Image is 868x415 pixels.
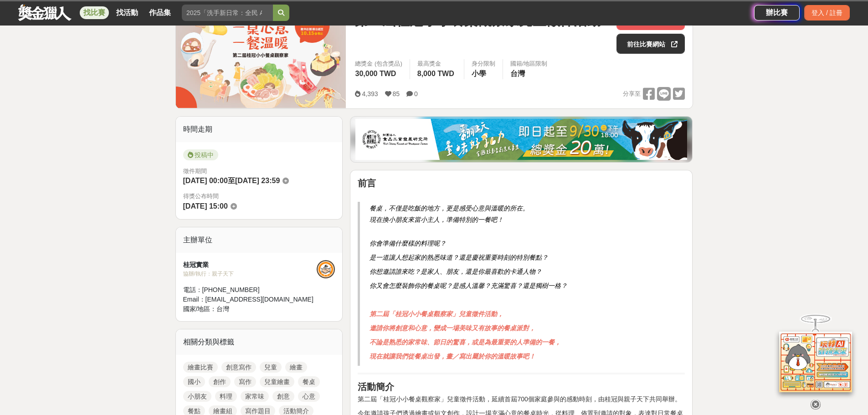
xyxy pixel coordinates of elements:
[183,305,217,313] span: 國家/地區：
[370,205,529,212] span: 餐桌，不僅是吃飯的地方，更是感受心意與溫暖的所在。
[370,216,503,223] span: 現在換小朋友來當小主人，準備特別的一餐吧！
[183,391,211,402] a: 小朋友
[183,260,317,270] div: 桂冠實業
[215,391,237,402] a: 料理
[510,59,548,68] div: 國籍/地區限制
[355,59,402,68] span: 總獎金 (包含獎品)
[80,6,109,19] a: 找比賽
[235,177,280,184] span: [DATE] 23:59
[298,391,320,402] a: 心意
[183,295,317,304] div: Email： [EMAIL_ADDRESS][DOMAIN_NAME]
[370,240,446,247] span: 你會準備什麼樣的料理呢？
[355,70,396,77] span: 30,000 TWD
[182,5,273,21] input: 2025「洗手新日常：全民 ALL IN」洗手歌全台徵選
[358,178,376,188] strong: 前言
[176,117,343,142] div: 時間走期
[370,310,503,318] strong: 第二屆「桂冠小小餐桌觀察家」兒童徵件活動，
[209,376,231,387] a: 創作
[779,332,852,392] img: d2146d9a-e6f6-4337-9592-8cefde37ba6b.png
[183,270,317,278] div: 協辦/執行： 親子天下
[370,254,548,261] span: 是一道讓人想起家的熟悉味道？還是慶祝重要時刻的特別餐點？
[221,362,256,373] a: 創意寫作
[183,149,218,160] span: 投稿中
[241,391,269,402] a: 家常味
[183,376,205,387] a: 國小
[176,329,343,355] div: 相關分類與標籤
[623,87,641,101] span: 分享至
[272,391,294,402] a: 創意
[298,376,320,387] a: 餐桌
[183,285,317,295] div: 電話： [PHONE_NUMBER]
[370,268,542,275] span: 你想邀請誰來吃？是家人、朋友，還是你最喜歡的卡通人物？
[417,59,457,68] span: 最高獎金
[216,305,229,313] span: 台灣
[616,34,685,54] a: 前往比賽網站
[370,338,561,346] strong: 不論是熟悉的家常味、節日的驚喜，或是為最重要的人準備的一餐，
[228,177,235,184] span: 至
[234,376,256,387] a: 寫作
[804,5,850,20] div: 登入 / 註冊
[183,192,335,201] span: 得獎公布時間
[362,90,378,97] span: 4,393
[355,119,687,160] img: 1c81a89c-c1b3-4fd6-9c6e-7d29d79abef5.jpg
[176,3,346,108] img: Cover Image
[183,202,228,210] span: [DATE] 15:00
[472,59,495,68] div: 身分限制
[145,6,175,19] a: 作品集
[472,70,486,77] span: 小學
[754,5,800,20] a: 辦比賽
[358,382,394,392] strong: 活動簡介
[358,395,681,403] span: 第二屆「桂冠小小餐桌觀察家」兒童徵件活動，延續首屆700個家庭參與的感動時刻，由桂冠與親子天下共同舉辦。
[285,362,307,373] a: 繪畫
[176,227,343,253] div: 主辦單位
[183,168,207,174] span: 徵件期間
[260,376,294,387] a: 兒童繪畫
[370,353,535,360] strong: 現在就讓我們從餐桌出發，畫／寫出屬於你的溫暖故事吧！
[370,324,535,332] strong: 邀請你將創意和心意，變成一場美味又有故事的餐桌派對，
[393,90,400,97] span: 85
[414,90,418,97] span: 0
[113,6,142,19] a: 找活動
[510,70,525,77] span: 台灣
[417,70,454,77] span: 8,000 TWD
[183,362,218,373] a: 繪畫比賽
[260,362,282,373] a: 兒童
[370,282,567,289] span: 你又會怎麼裝飾你的餐桌呢？是感人溫馨？充滿驚喜？還是獨樹一格？
[183,177,228,184] span: [DATE] 00:00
